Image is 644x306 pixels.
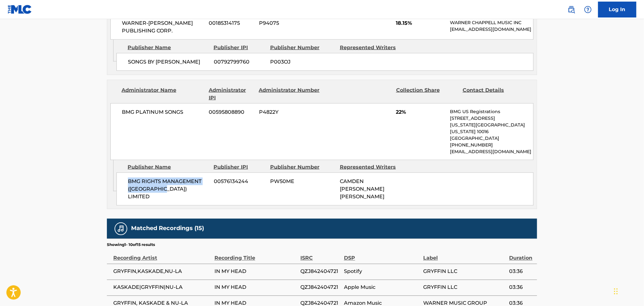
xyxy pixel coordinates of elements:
div: Administrator Number [259,86,320,102]
p: [GEOGRAPHIC_DATA] [450,135,533,142]
img: MLC Logo [8,5,32,14]
span: 00595808890 [209,108,254,116]
p: WARNER CHAPPELL MUSIC INC [450,19,533,26]
iframe: Chat Widget [612,275,644,306]
div: Recording Title [214,248,297,262]
p: BMG US Registrations [450,108,533,115]
span: 00792799760 [214,58,265,66]
div: Contact Details [463,86,524,102]
div: Label [423,248,506,262]
span: QZJ842404721 [300,268,341,275]
span: BMG RIGHTS MANAGEMENT ([GEOGRAPHIC_DATA]) LIMITED [128,178,209,201]
span: GRYFFIN LLC [423,284,506,291]
div: ISRC [300,248,341,262]
span: 18.15% [396,19,445,27]
span: P4822Y [259,108,321,116]
span: GRYFFIN,KASKADE,NU-LA [113,268,211,275]
span: QZJ842404721 [300,284,341,291]
span: SONGS BY [PERSON_NAME] [128,58,209,66]
div: Duration [509,248,534,262]
h5: Matched Recordings (15) [131,225,204,232]
a: Log In [598,2,636,17]
img: Matched Recordings [117,225,125,233]
img: search [568,6,575,13]
div: Collection Share [396,86,458,102]
div: Help [582,3,594,16]
div: Administrator Name [122,86,204,102]
div: Administrator IPI [209,86,254,102]
span: BMG PLATINUM SONGS [122,108,204,116]
div: Represented Writers [340,163,405,171]
span: Spotify [344,268,420,275]
span: P003OJ [270,58,335,66]
span: WARNER-[PERSON_NAME] PUBLISHING CORP. [122,19,204,35]
p: Showing 1 - 10 of 15 results [107,242,155,248]
a: Public Search [565,3,578,16]
div: DSP [344,248,420,262]
span: Apple Music [344,284,420,291]
span: 22% [396,108,445,116]
span: P94075 [259,19,321,27]
span: IN MY HEAD [214,268,297,275]
img: help [584,6,592,13]
div: Publisher Name [128,44,209,51]
span: KASKADE|GRYFFIN|NU-LA [113,284,211,291]
p: [STREET_ADDRESS] [450,115,533,122]
span: IN MY HEAD [214,284,297,291]
div: Publisher Name [128,163,209,171]
div: Publisher Number [270,163,335,171]
p: [PHONE_NUMBER] [450,142,533,148]
span: 00185314175 [209,19,254,27]
div: Represented Writers [340,44,405,51]
span: GRYFFIN LLC [423,268,506,275]
div: Recording Artist [113,248,211,262]
span: CAMDEN [PERSON_NAME] [PERSON_NAME] [340,178,384,200]
div: Publisher IPI [213,44,265,51]
p: [EMAIL_ADDRESS][DOMAIN_NAME] [450,26,533,33]
span: 00576134244 [214,178,265,185]
div: Publisher IPI [213,163,265,171]
div: Publisher Number [270,44,335,51]
span: PW50ME [270,178,335,185]
div: Drag [614,282,618,301]
span: 03:36 [509,284,534,291]
p: [EMAIL_ADDRESS][DOMAIN_NAME] [450,148,533,155]
span: 03:36 [509,268,534,275]
p: [US_STATE][GEOGRAPHIC_DATA][US_STATE] 10016 [450,122,533,135]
